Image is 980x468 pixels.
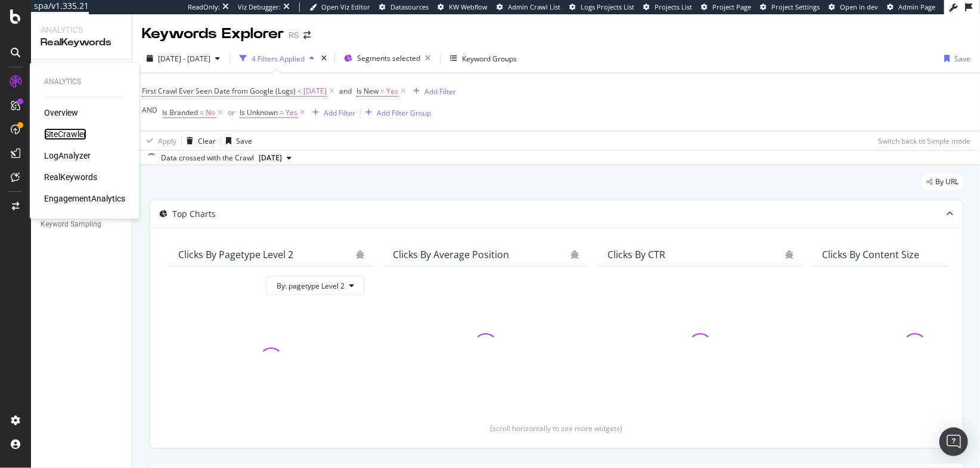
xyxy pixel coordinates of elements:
div: arrow-right-arrow-left [303,31,311,39]
span: Is New [356,86,379,96]
div: and [339,86,352,96]
span: Project Page [712,2,751,11]
div: Add Filter [424,86,456,97]
span: Yes [286,104,297,121]
span: Is Unknown [240,107,278,117]
span: [DATE] [303,83,327,100]
span: Segments selected [357,53,420,63]
button: By: pagetype Level 2 [266,276,364,295]
span: = [280,107,284,117]
span: 2025 Jul. 26th [259,153,282,163]
button: [DATE] - [DATE] [142,49,225,68]
div: RS [289,29,299,41]
button: Add Filter Group [361,106,431,120]
button: Add Filter [408,84,456,98]
a: Datasources [379,2,429,12]
a: Open Viz Editor [309,2,370,12]
a: Admin Crawl List [497,2,560,12]
a: KW Webflow [438,2,488,12]
div: Top Charts [172,208,216,220]
span: No [206,104,215,121]
div: Keyword Groups [462,54,517,64]
a: Open in dev [829,2,878,12]
button: AND [142,104,157,116]
a: Logs Projects List [569,2,634,12]
button: Save [939,49,970,68]
a: Project Settings [760,2,820,12]
div: Save [954,54,970,64]
button: and [339,85,352,97]
div: 4 Filters Applied [252,54,305,64]
a: LogAnalyzer [44,150,91,162]
div: Keywords Explorer [142,24,284,44]
span: Admin Page [898,2,935,11]
span: First Crawl Ever Seen Date from Google (Logs) [142,86,296,96]
span: Is Branded [162,107,198,117]
div: bug [570,250,579,259]
span: Open in dev [840,2,878,11]
span: Logs Projects List [581,2,634,11]
div: or [228,107,235,117]
span: = [380,86,384,96]
button: Switch back to Simple mode [873,131,970,150]
div: bug [785,250,793,259]
div: Switch back to Simple mode [878,136,970,146]
a: Overview [44,107,78,119]
div: AND [142,105,157,115]
div: legacy label [922,173,963,190]
span: < [297,86,302,96]
div: Add Filter [324,108,355,118]
div: Clicks By CTR [607,249,665,261]
button: Apply [142,131,176,150]
button: Save [221,131,252,150]
div: Add Filter Group [377,108,431,118]
div: ReadOnly: [188,2,220,12]
span: Project Settings [771,2,820,11]
div: Analytics [44,77,125,87]
span: = [200,107,204,117]
span: Open Viz Editor [321,2,370,11]
button: [DATE] [254,151,296,165]
a: EngagementAnalytics [44,193,125,204]
span: KW Webflow [449,2,488,11]
span: Datasources [390,2,429,11]
div: times [319,52,329,64]
div: Clear [198,136,216,146]
div: Clicks By Average Position [393,249,509,261]
a: SiteCrawler [44,128,86,140]
span: [DATE] - [DATE] [158,54,210,64]
a: Keyword Sampling [41,218,123,231]
div: Data crossed with the Crawl [161,153,254,163]
div: Keyword Sampling [41,218,101,231]
div: Clicks By pagetype Level 2 [178,249,293,261]
a: Projects List [643,2,692,12]
span: Admin Crawl List [508,2,560,11]
button: 4 Filters Applied [235,49,319,68]
button: or [228,107,235,118]
a: RealKeywords [44,171,97,183]
div: RealKeywords [41,36,122,49]
div: Apply [158,136,176,146]
div: Clicks By Content Size [822,249,919,261]
div: Analytics [41,24,122,36]
div: Viz Debugger: [238,2,281,12]
button: Add Filter [308,106,355,120]
span: By URL [935,178,959,185]
button: Keyword Groups [445,49,522,68]
a: Project Page [701,2,751,12]
a: Admin Page [887,2,935,12]
div: Open Intercom Messenger [939,427,968,456]
div: (scroll horizontally to see more widgets) [164,423,948,433]
span: Yes [386,83,398,100]
div: bug [356,250,364,259]
span: Projects List [655,2,692,11]
div: Save [236,136,252,146]
button: Clear [182,131,216,150]
button: Segments selected [339,49,435,68]
span: By: pagetype Level 2 [277,281,345,291]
